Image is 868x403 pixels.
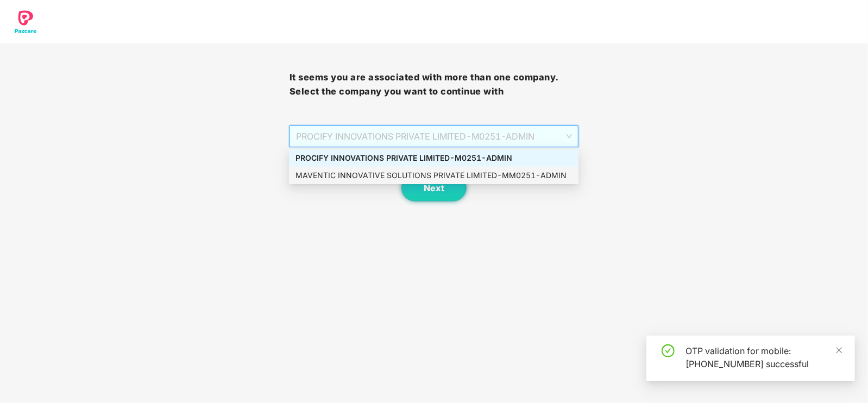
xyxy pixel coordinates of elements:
div: MAVENTIC INNOVATIVE SOLUTIONS PRIVATE LIMITED - MM0251 - ADMIN [295,169,572,181]
span: check-circle [662,344,675,357]
span: close [835,347,843,354]
span: Next [424,183,444,193]
span: PROCIFY INNOVATIONS PRIVATE LIMITED - M0251 - ADMIN [296,126,573,147]
h3: It seems you are associated with more than one company. Select the company you want to continue with [290,71,579,98]
div: PROCIFY INNOVATIONS PRIVATE LIMITED - M0251 - ADMIN [295,152,572,164]
div: OTP validation for mobile: [PHONE_NUMBER] successful [685,344,842,370]
button: Next [401,174,467,201]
